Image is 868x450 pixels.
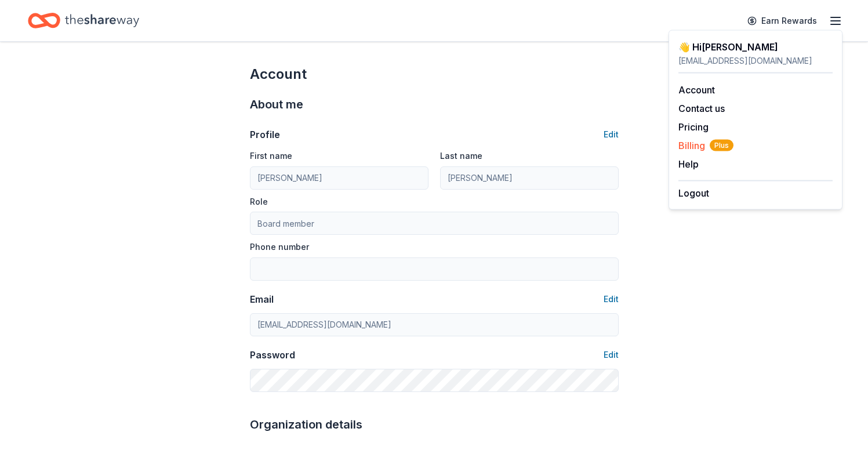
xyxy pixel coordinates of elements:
button: Help [678,157,699,171]
label: Role [250,196,268,208]
label: Phone number [250,241,309,253]
button: BillingPlus [678,139,733,153]
button: Edit [604,292,619,306]
button: Edit [604,128,619,141]
div: Account [250,65,619,84]
a: Home [28,7,139,34]
div: Email [250,292,274,306]
div: Password [250,348,295,362]
div: [EMAIL_ADDRESS][DOMAIN_NAME] [678,54,833,68]
div: Organization details [250,415,619,434]
span: Plus [710,140,733,151]
div: Profile [250,128,280,141]
a: Account [678,84,715,96]
span: Billing [678,139,733,153]
label: First name [250,150,292,162]
div: 👋 Hi [PERSON_NAME] [678,40,833,54]
a: Pricing [678,121,709,133]
div: About me [250,95,619,114]
button: Logout [678,186,709,200]
a: Earn Rewards [740,10,824,31]
button: Contact us [678,101,725,115]
button: Edit [604,348,619,362]
label: Last name [440,150,482,162]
